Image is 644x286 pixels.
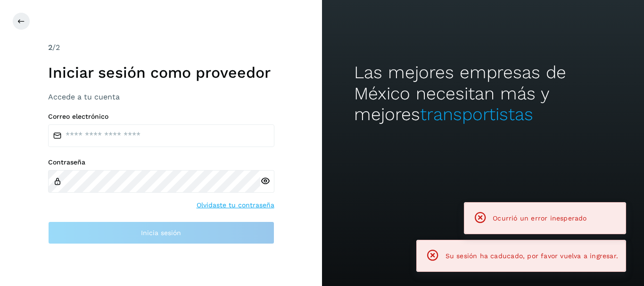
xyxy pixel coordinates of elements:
h1: Iniciar sesión como proveedor [48,64,274,82]
span: 2 [48,43,52,52]
a: Olvidaste tu contraseña [197,200,274,210]
span: Ocurrió un error inesperado [493,214,586,222]
span: transportistas [420,104,533,124]
button: Inicia sesión [48,221,274,244]
div: /2 [48,42,274,53]
h3: Accede a tu cuenta [48,92,274,101]
span: Su sesión ha caducado, por favor vuelva a ingresar. [446,252,618,260]
label: Correo electrónico [48,113,274,121]
h2: Las mejores empresas de México necesitan más y mejores [354,62,611,125]
span: Inicia sesión [141,229,181,236]
label: Contraseña [48,158,274,166]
